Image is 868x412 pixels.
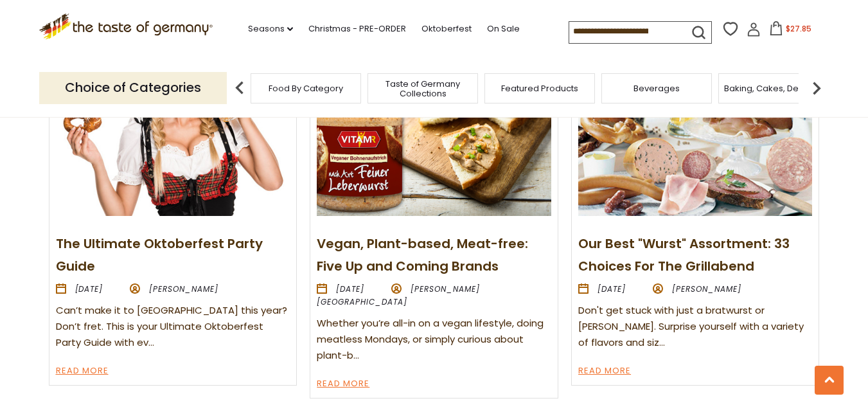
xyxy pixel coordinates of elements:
[56,235,263,275] a: The Ultimate Oktoberfest Party Guide
[421,22,472,36] a: Oktoberfest
[149,283,218,294] span: [PERSON_NAME]
[336,283,364,294] time: [DATE]
[248,22,293,36] a: Seasons
[763,21,818,40] button: $27.85
[56,303,290,351] div: Can’t make it to [GEOGRAPHIC_DATA] this year? Don’t fret. This is your Ultimate Oktoberfest Party...
[56,40,290,215] img: The Ultimate Oktoberfest Party Guide
[578,40,812,215] img: Our Best "Wurst" Assortment: 33 Choices For The Grillabend
[487,22,520,36] a: On Sale
[672,283,741,294] span: [PERSON_NAME]
[633,84,680,93] a: Beverages
[269,84,343,93] a: Food By Category
[578,235,790,275] a: Our Best "Wurst" Assortment: 33 Choices For The Grillabend
[501,84,578,93] a: Featured Products
[786,23,811,34] span: $27.85
[578,303,812,351] div: Don't get stuck with just a bratwurst or [PERSON_NAME]. Surprise yourself with a variety of flavo...
[308,22,406,36] a: Christmas - PRE-ORDER
[371,79,474,98] a: Taste of Germany Collections
[578,364,631,379] a: Read More
[317,235,528,275] a: Vegan, Plant-based, Meat-free: Five Up and Coming Brands
[75,283,103,294] time: [DATE]
[598,283,626,294] time: [DATE]
[317,377,369,392] a: Read More
[804,75,829,101] img: next arrow
[39,72,227,103] p: Choice of Categories
[56,364,109,379] a: Read More
[317,316,551,364] div: Whether you’re all-in on a vegan lifestyle, doing meatless Mondays, or simply curious about plant-b…
[227,75,252,101] img: previous arrow
[317,283,480,307] span: [PERSON_NAME][GEOGRAPHIC_DATA]
[724,84,824,93] a: Baking, Cakes, Desserts
[317,40,551,215] img: Vegan, Plant-based, Meat-free: Five Up and Coming Brands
